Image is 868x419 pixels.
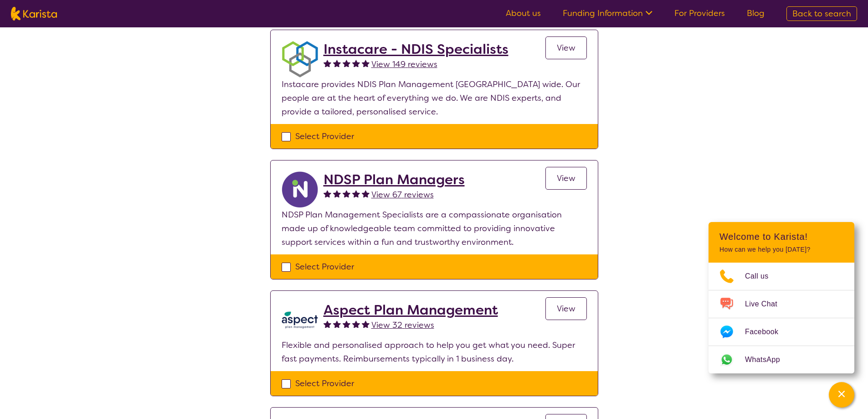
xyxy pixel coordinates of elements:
[324,41,508,57] a: Instacare - NDIS Specialists
[545,36,587,59] a: View
[352,59,360,67] img: fullstar
[343,320,350,328] img: fullstar
[282,338,587,366] p: Flexible and personalised approach to help you get what you need. Super fast payments. Reimbursem...
[333,190,341,197] img: fullstar
[371,320,434,331] span: View 32 reviews
[324,171,465,188] a: NDSP Plan Managers
[282,208,587,249] p: NDSP Plan Management Specialists are a compassionate organisation made up of knowledgeable team c...
[352,320,360,328] img: fullstar
[282,171,318,208] img: ryxpuxvt8mh1enfatjpo.png
[709,263,854,373] ul: Choose channel
[545,167,587,190] a: View
[362,320,370,328] img: fullstar
[343,59,350,67] img: fullstar
[747,8,765,19] a: Blog
[362,59,370,67] img: fullstar
[333,320,341,328] img: fullstar
[324,302,498,318] a: Aspect Plan Management
[674,8,725,19] a: For Providers
[371,188,434,202] a: View 67 reviews
[371,318,434,332] a: View 32 reviews
[563,8,652,19] a: Funding Information
[745,325,789,339] span: Facebook
[282,302,318,338] img: lkb8hqptqmnl8bp1urdw.png
[745,269,780,283] span: Call us
[371,57,437,71] a: View 149 reviews
[324,320,331,328] img: fullstar
[506,8,541,19] a: About us
[352,190,360,197] img: fullstar
[709,346,854,373] a: Web link opens in a new tab.
[709,222,854,373] div: Channel Menu
[282,41,318,78] img: obkhna0zu27zdd4ubuus.png
[557,42,575,53] span: View
[343,190,350,197] img: fullstar
[333,59,341,67] img: fullstar
[545,297,587,320] a: View
[829,382,854,408] button: Channel Menu
[371,189,434,200] span: View 67 reviews
[557,303,575,314] span: View
[282,78,587,119] p: Instacare provides NDIS Plan Management [GEOGRAPHIC_DATA] wide. Our people are at the heart of ev...
[745,297,788,311] span: Live Chat
[557,173,575,184] span: View
[324,59,331,67] img: fullstar
[745,353,791,367] span: WhatsApp
[362,190,370,197] img: fullstar
[371,59,437,70] span: View 149 reviews
[792,8,851,19] span: Back to search
[786,6,857,21] a: Back to search
[11,7,57,21] img: Karista logo
[719,246,843,253] p: How can we help you [DATE]?
[324,190,331,197] img: fullstar
[719,231,843,242] h2: Welcome to Karista!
